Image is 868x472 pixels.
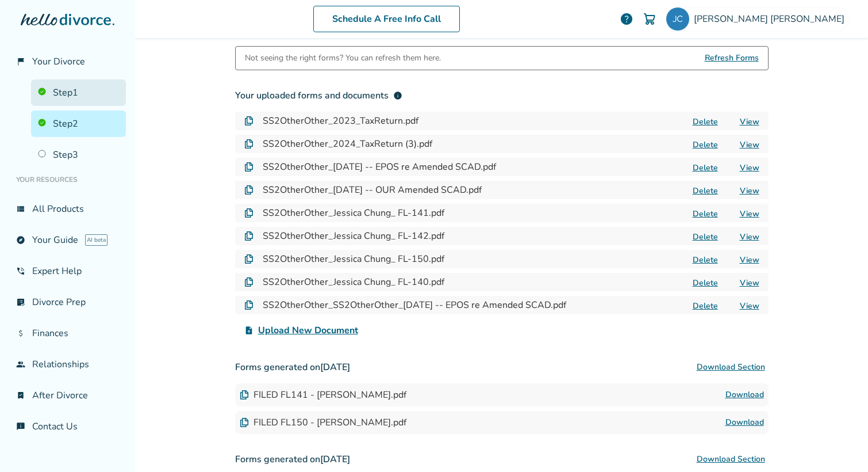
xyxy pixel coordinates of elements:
[740,300,759,311] a: View
[705,47,759,70] span: Refresh Forms
[16,298,25,307] span: list_alt_check
[240,416,406,429] div: FILED FL150 - [PERSON_NAME].pdf
[31,111,126,137] a: Step2
[9,382,126,409] a: bookmark_checkAfter Divorce
[689,300,721,312] button: Delete
[244,254,254,264] img: Document
[263,160,496,174] h4: SS2OtherOther_[DATE] -- EPOS re Amended SCAD.pdf
[16,204,25,214] span: view_list
[263,298,566,312] h4: SS2OtherOther_SS2OtherOther_[DATE] -- EPOS re Amended SCAD.pdf
[740,231,759,242] a: View
[263,183,482,197] h4: SS2OtherOther_[DATE] -- OUR Amended SCAD.pdf
[244,185,254,195] img: Document
[740,116,759,127] a: View
[9,168,126,191] li: Your Resources
[9,196,126,222] a: view_listAll Products
[244,300,254,310] img: Document
[393,91,402,100] span: info
[85,234,107,246] span: AI beta
[240,390,249,399] img: Document
[263,229,444,243] h4: SS2OtherOther_Jessica Chung_ FL-142.pdf
[263,252,444,266] h4: SS2OtherOther_Jessica Chung_ FL-150.pdf
[16,329,25,338] span: attach_money
[693,356,769,379] button: Download Section
[244,162,254,172] img: Document
[313,6,460,32] a: Schedule A Free Info Call
[689,162,721,174] button: Delete
[244,231,254,241] img: Document
[16,391,25,400] span: bookmark_check
[16,422,25,431] span: chat_info
[16,267,25,276] span: phone_in_talk
[263,275,444,289] h4: SS2OtherOther_Jessica Chung_ FL-140.pdf
[240,389,406,401] div: FILED FL141 - [PERSON_NAME].pdf
[9,413,126,440] a: chat_infoContact Us
[258,323,358,337] span: Upload New Document
[245,47,441,70] div: Not seeing the right forms? You can refresh them here.
[725,388,764,402] a: Download
[235,448,769,471] h3: Forms generated on [DATE]
[9,351,126,378] a: groupRelationships
[32,55,85,68] span: Your Divorce
[740,162,759,173] a: View
[740,277,759,288] a: View
[689,185,721,197] button: Delete
[693,448,769,471] button: Download Section
[31,79,126,106] a: Step1
[689,208,721,220] button: Delete
[240,418,249,427] img: Document
[9,48,126,75] a: flag_2Your Divorce
[689,116,721,128] button: Delete
[643,12,656,26] img: Cart
[244,116,254,125] img: Document
[244,139,254,149] img: Document
[16,360,25,369] span: group
[263,137,432,151] h4: SS2OtherOther_2024_TaxReturn (3).pdf
[620,12,633,26] a: help
[689,139,721,151] button: Delete
[666,7,689,31] img: jessica.chung.e@gmail.com
[263,206,444,220] h4: SS2OtherOther_Jessica Chung_ FL-141.pdf
[689,277,721,289] button: Delete
[9,320,126,347] a: attach_moneyFinances
[689,254,721,266] button: Delete
[740,139,759,150] a: View
[694,13,849,25] span: [PERSON_NAME] [PERSON_NAME]
[725,416,764,429] a: Download
[31,142,126,168] a: Step3
[740,208,759,219] a: View
[811,417,868,472] iframe: Chat Widget
[244,277,254,287] img: Document
[244,208,254,218] img: Document
[16,235,25,245] span: explore
[9,258,126,284] a: phone_in_talkExpert Help
[9,227,126,253] a: exploreYour GuideAI beta
[689,231,721,243] button: Delete
[740,185,759,196] a: View
[244,326,254,335] span: upload_file
[235,89,402,102] div: Your uploaded forms and documents
[263,114,418,128] h4: SS2OtherOther_2023_TaxReturn.pdf
[9,289,126,315] a: list_alt_checkDivorce Prep
[16,57,25,66] span: flag_2
[235,356,769,379] h3: Forms generated on [DATE]
[740,254,759,265] a: View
